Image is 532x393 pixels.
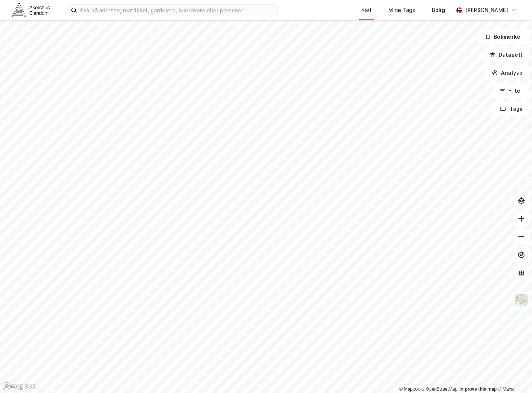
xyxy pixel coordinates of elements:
[399,387,420,392] a: Mapbox
[460,387,497,392] a: Improve this map
[465,6,508,15] div: [PERSON_NAME]
[478,29,529,44] button: Bokmerker
[432,6,445,15] div: Bolig
[361,6,372,15] div: Kart
[494,101,529,116] button: Tags
[12,3,50,17] img: akershus-eiendom-logo.9091f326c980b4bce74ccdd9f866810c.svg
[494,357,532,393] div: Kontrollprogram for chat
[388,6,415,15] div: Mine Tags
[494,357,532,393] iframe: Chat Widget
[493,83,529,98] button: Filter
[485,65,529,80] button: Analyse
[77,5,277,16] input: Søk på adresse, matrikkel, gårdeiere, leietakere eller personer
[421,387,458,392] a: OpenStreetMap
[514,293,529,307] img: Z
[2,382,35,391] a: Mapbox homepage
[483,47,529,62] button: Datasett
